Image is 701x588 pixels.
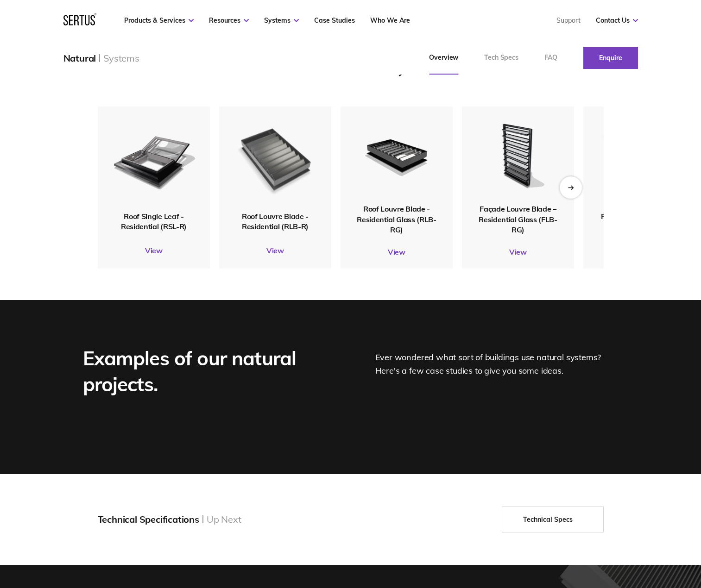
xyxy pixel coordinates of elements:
a: Systems [264,16,299,25]
div: Systems [103,52,139,64]
div: Up Next [207,513,241,525]
a: Products & Services [124,16,194,25]
div: Ever wondered what sort of buildings use natural systems? Here's a few case studies to give you s... [375,345,619,397]
a: Contact Us [596,16,638,25]
iframe: Chat Widget [534,481,701,588]
a: View [583,246,695,255]
span: Façade Louvre Blade – Residential Glass (FLB-RG) [479,204,557,234]
span: Roof Louvre Blade - Residential Glass (RLB-RG) [357,204,436,234]
a: View [462,247,574,256]
a: View [98,246,210,255]
a: Tech Specs [471,41,531,75]
div: Examples of our natural projects. [83,345,333,397]
div: Natural [63,52,96,64]
a: Resources [209,16,249,25]
a: Enquire [583,47,638,69]
a: Case Studies [314,16,355,25]
div: Next slide [560,176,582,199]
a: Support [556,16,581,25]
span: Façade Louvre Blade – Residential (FLB-R) [601,211,677,231]
a: Technical Specs [502,507,604,532]
a: View [341,247,453,256]
span: Roof Single Leaf - Residential (RSL-R) [121,211,187,231]
a: FAQ [531,41,570,75]
span: Roof Louvre Blade - Residential (RLB-R) [242,211,309,231]
a: Who We Are [370,16,410,25]
a: View [219,246,331,255]
div: Technical Specifications [98,513,199,525]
